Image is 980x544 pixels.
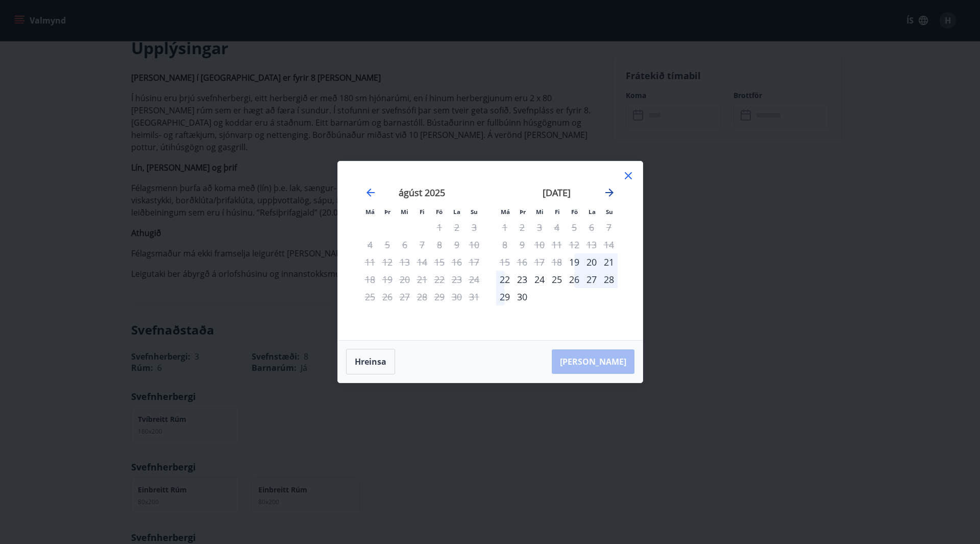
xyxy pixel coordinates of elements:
[520,208,526,216] small: Þr
[453,208,460,216] small: La
[448,288,465,305] td: Not available. laugardagur, 30. ágúst 2025
[496,271,513,288] td: Choose mánudagur, 22. september 2025 as your check-in date. It’s available.
[379,288,396,305] td: Not available. þriðjudagur, 26. ágúst 2025
[531,271,548,288] div: 24
[379,271,396,288] td: Not available. þriðjudagur, 19. ágúst 2025
[555,208,560,216] small: Fi
[566,271,583,288] td: Choose föstudagur, 26. september 2025 as your check-in date. It’s available.
[401,208,408,216] small: Mi
[471,208,478,216] small: Su
[379,236,396,253] td: Not available. þriðjudagur, 5. ágúst 2025
[413,288,431,305] td: Not available. fimmtudagur, 28. ágúst 2025
[448,236,465,253] td: Not available. laugardagur, 9. ágúst 2025
[431,219,448,236] td: Not available. föstudagur, 1. ágúst 2025
[496,253,513,271] td: Not available. mánudagur, 15. september 2025
[513,236,531,253] td: Not available. þriðjudagur, 9. september 2025
[496,236,513,253] td: Not available. mánudagur, 8. september 2025
[583,253,600,271] td: Choose laugardagur, 20. september 2025 as your check-in date. It’s available.
[431,253,448,271] td: Not available. föstudagur, 15. ágúst 2025
[566,271,583,288] div: 26
[548,271,566,288] td: Choose fimmtudagur, 25. september 2025 as your check-in date. It’s available.
[431,236,448,253] td: Not available. föstudagur, 8. ágúst 2025
[566,219,583,236] td: Not available. föstudagur, 5. september 2025
[496,271,513,288] div: 22
[361,288,379,305] td: Not available. mánudagur, 25. ágúst 2025
[571,208,578,216] small: Fö
[513,288,531,305] td: Choose þriðjudagur, 30. september 2025 as your check-in date. It’s available.
[465,271,483,288] td: Not available. sunnudagur, 24. ágúst 2025
[379,253,396,271] td: Not available. þriðjudagur, 12. ágúst 2025
[420,208,425,216] small: Fi
[583,219,600,236] td: Not available. laugardagur, 6. september 2025
[413,253,431,271] td: Not available. fimmtudagur, 14. ágúst 2025
[600,253,618,271] div: 21
[531,219,548,236] td: Not available. miðvikudagur, 3. september 2025
[548,271,566,288] div: 25
[465,236,483,253] td: Not available. sunnudagur, 10. ágúst 2025
[548,253,566,271] td: Not available. fimmtudagur, 18. september 2025
[566,253,583,271] div: Aðeins innritun í boði
[350,174,630,328] div: Calendar
[436,208,443,216] small: Fö
[413,271,431,288] td: Not available. fimmtudagur, 21. ágúst 2025
[600,236,618,253] td: Not available. sunnudagur, 14. september 2025
[396,236,413,253] td: Not available. miðvikudagur, 6. ágúst 2025
[361,236,379,253] td: Not available. mánudagur, 4. ágúst 2025
[465,288,483,305] td: Not available. sunnudagur, 31. ágúst 2025
[566,236,583,253] td: Not available. föstudagur, 12. september 2025
[513,253,531,271] td: Not available. þriðjudagur, 16. september 2025
[600,253,618,271] td: Choose sunnudagur, 21. september 2025 as your check-in date. It’s available.
[496,219,513,236] td: Not available. mánudagur, 1. september 2025
[431,271,448,288] td: Not available. föstudagur, 22. ágúst 2025
[501,208,510,216] small: Má
[513,219,531,236] td: Not available. þriðjudagur, 2. september 2025
[566,253,583,271] td: Choose föstudagur, 19. september 2025 as your check-in date. It’s available.
[583,271,600,288] div: 27
[448,271,465,288] td: Not available. laugardagur, 23. ágúst 2025
[531,236,548,253] td: Not available. miðvikudagur, 10. september 2025
[399,186,445,199] strong: ágúst 2025
[513,271,531,288] div: 23
[536,208,544,216] small: Mi
[606,208,613,216] small: Su
[361,253,379,271] td: Not available. mánudagur, 11. ágúst 2025
[583,271,600,288] td: Choose laugardagur, 27. september 2025 as your check-in date. It’s available.
[384,208,390,216] small: Þr
[589,208,596,216] small: La
[396,271,413,288] td: Not available. miðvikudagur, 20. ágúst 2025
[531,253,548,271] td: Not available. miðvikudagur, 17. september 2025
[513,271,531,288] td: Choose þriðjudagur, 23. september 2025 as your check-in date. It’s available.
[531,271,548,288] td: Choose miðvikudagur, 24. september 2025 as your check-in date. It’s available.
[600,271,618,288] td: Choose sunnudagur, 28. september 2025 as your check-in date. It’s available.
[448,219,465,236] td: Not available. laugardagur, 2. ágúst 2025
[548,236,566,253] td: Not available. fimmtudagur, 11. september 2025
[603,186,616,199] div: Move forward to switch to the next month.
[543,186,571,199] strong: [DATE]
[583,253,600,271] div: 20
[448,253,465,271] td: Not available. laugardagur, 16. ágúst 2025
[431,288,448,305] td: Not available. föstudagur, 29. ágúst 2025
[548,219,566,236] td: Not available. fimmtudagur, 4. september 2025
[396,288,413,305] td: Not available. miðvikudagur, 27. ágúst 2025
[600,271,618,288] div: 28
[413,236,431,253] td: Not available. fimmtudagur, 7. ágúst 2025
[465,253,483,271] td: Not available. sunnudagur, 17. ágúst 2025
[365,208,375,216] small: Má
[346,349,395,374] button: Hreinsa
[465,219,483,236] td: Not available. sunnudagur, 3. ágúst 2025
[361,271,379,288] td: Not available. mánudagur, 18. ágúst 2025
[513,288,531,305] div: 30
[364,186,377,199] div: Move backward to switch to the previous month.
[583,236,600,253] td: Not available. laugardagur, 13. september 2025
[396,253,413,271] td: Not available. miðvikudagur, 13. ágúst 2025
[496,288,513,305] td: Choose mánudagur, 29. september 2025 as your check-in date. It’s available.
[600,219,618,236] td: Not available. sunnudagur, 7. september 2025
[496,288,513,305] div: 29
